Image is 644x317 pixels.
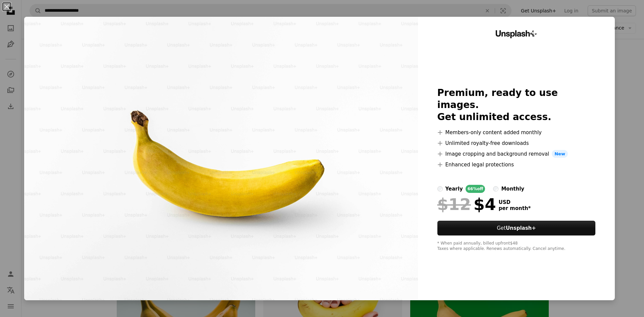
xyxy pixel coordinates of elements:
[437,128,596,137] li: Members-only content added monthly
[499,205,531,211] span: per month *
[437,139,596,147] li: Unlimited royalty-free downloads
[437,186,443,192] input: yearly66%off
[466,185,485,193] div: 66% off
[552,150,568,158] span: New
[437,221,596,235] button: GetUnsplash+
[437,196,471,213] span: $12
[499,199,531,205] span: USD
[437,161,596,169] li: Enhanced legal protections
[437,241,596,252] div: * When paid annually, billed upfront $48 Taxes where applicable. Renews automatically. Cancel any...
[437,87,596,123] h2: Premium, ready to use images. Get unlimited access.
[501,185,524,193] div: monthly
[493,186,498,192] input: monthly
[506,225,536,231] strong: Unsplash+
[445,185,463,193] div: yearly
[437,196,496,213] div: $4
[437,150,596,158] li: Image cropping and background removal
